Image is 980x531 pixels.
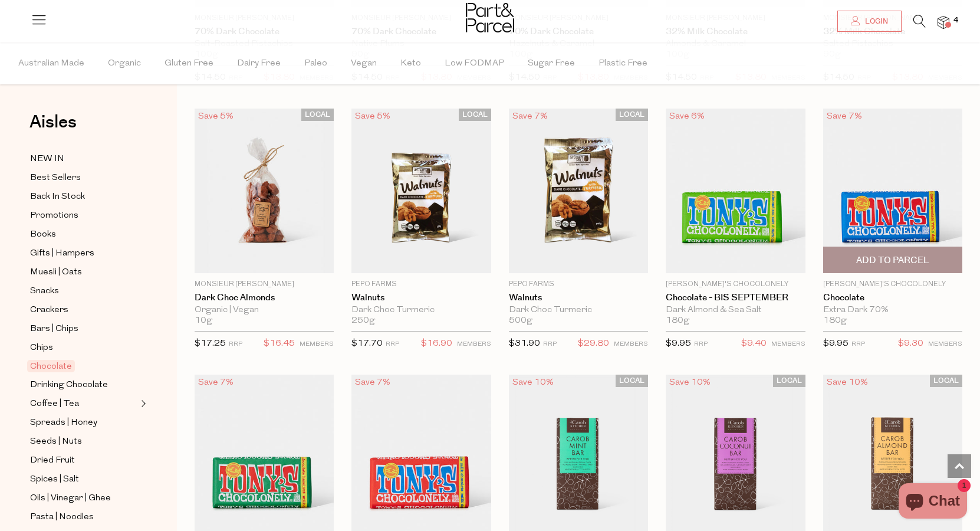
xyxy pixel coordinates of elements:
[386,341,399,348] small: RRP
[351,339,383,348] span: $17.70
[938,16,949,28] a: 4
[30,472,137,487] a: Spices | Salt
[30,265,137,280] a: Muesli | Oats
[823,247,962,273] button: Add To Parcel
[666,305,805,316] div: Dark Almond & Sea Salt
[29,113,77,143] a: Aisles
[930,375,962,387] span: LOCAL
[264,336,295,352] span: $16.45
[823,316,847,326] span: 180g
[823,109,866,124] div: Save 7%
[29,109,77,135] span: Aisles
[614,341,648,348] small: MEMBERS
[30,510,94,525] span: Pasta | Noodles
[30,378,108,392] span: Drinking Chocolate
[421,336,452,352] span: $16.90
[578,336,609,352] span: $29.80
[30,396,137,411] a: Coffee | Tea
[301,109,334,121] span: LOCAL
[351,109,491,273] img: Walnuts
[195,305,334,316] div: Organic | Vegan
[30,510,137,525] a: Pasta | Noodles
[195,293,334,303] a: Dark Choc Almonds
[773,375,805,387] span: LOCAL
[30,190,85,204] span: Back In Stock
[616,109,648,121] span: LOCAL
[823,109,962,273] img: Chocolate
[509,109,551,124] div: Save 7%
[165,43,213,84] span: Gluten Free
[351,109,394,124] div: Save 5%
[823,293,962,303] a: Chocolate
[509,305,648,316] div: Dark Choc Turmeric
[666,316,689,326] span: 180g
[823,339,849,348] span: $9.95
[30,247,94,261] span: Gifts | Hampers
[30,246,137,261] a: Gifts | Hampers
[30,341,53,355] span: Chips
[666,293,805,303] a: Chocolate - BIS SEPTEMBER
[928,341,962,348] small: MEMBERS
[195,279,334,290] p: Monsieur [PERSON_NAME]
[400,43,421,84] span: Keto
[237,43,281,84] span: Dairy Free
[509,375,557,391] div: Save 10%
[195,109,237,124] div: Save 5%
[304,43,327,84] span: Paleo
[898,336,923,352] span: $9.30
[351,305,491,316] div: Dark Choc Turmeric
[30,491,137,506] a: Oils | Vinegar | Ghee
[30,416,97,430] span: Spreads | Honey
[30,208,137,223] a: Promotions
[30,284,137,299] a: Snacks
[30,340,137,355] a: Chips
[951,15,961,26] span: 4
[666,109,805,273] img: Chocolate - BIS SEPTEMBER
[666,375,714,391] div: Save 10%
[30,378,137,392] a: Drinking Chocolate
[351,279,491,290] p: Pepo Farms
[30,227,137,242] a: Books
[856,254,929,267] span: Add To Parcel
[616,375,648,387] span: LOCAL
[108,43,141,84] span: Organic
[459,109,491,121] span: LOCAL
[30,397,79,411] span: Coffee | Tea
[30,303,68,317] span: Crackers
[30,189,137,204] a: Back In Stock
[466,3,514,32] img: Part&Parcel
[30,454,75,468] span: Dried Fruit
[30,171,81,185] span: Best Sellers
[837,11,902,32] a: Login
[823,375,872,391] div: Save 10%
[138,396,146,411] button: Expand/Collapse Coffee | Tea
[30,434,137,449] a: Seeds | Nuts
[509,339,540,348] span: $31.90
[598,43,647,84] span: Plastic Free
[823,279,962,290] p: [PERSON_NAME]'s Chocolonely
[895,483,971,522] inbox-online-store-chat: Shopify online store chat
[195,109,334,273] img: Dark Choc Almonds
[30,209,78,223] span: Promotions
[18,43,84,84] span: Australian Made
[445,43,504,84] span: Low FODMAP
[543,341,557,348] small: RRP
[351,316,375,326] span: 250g
[30,303,137,317] a: Crackers
[741,336,767,352] span: $9.40
[30,415,137,430] a: Spreads | Honey
[195,339,226,348] span: $17.25
[30,453,137,468] a: Dried Fruit
[509,316,532,326] span: 500g
[30,322,137,336] a: Bars | Chips
[30,152,64,166] span: NEW IN
[351,293,491,303] a: Walnuts
[457,341,491,348] small: MEMBERS
[195,375,237,391] div: Save 7%
[509,279,648,290] p: Pepo Farms
[509,109,648,273] img: Walnuts
[30,359,137,373] a: Chocolate
[666,279,805,290] p: [PERSON_NAME]'s Chocolonely
[351,43,377,84] span: Vegan
[666,339,691,348] span: $9.95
